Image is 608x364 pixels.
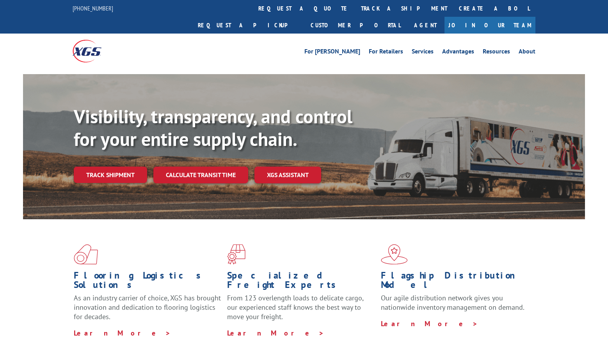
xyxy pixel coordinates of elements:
[74,104,352,151] b: Visibility, transparency, and control for your entire supply chain.
[381,293,524,312] span: Our agile distribution network gives you nationwide inventory management on demand.
[192,17,305,34] a: Request a pickup
[74,293,221,321] span: As an industry carrier of choice, XGS has brought innovation and dedication to flooring logistics...
[153,167,248,183] a: Calculate transit time
[74,167,147,183] a: Track shipment
[519,48,535,57] a: About
[369,48,403,57] a: For Retailers
[381,319,478,328] a: Learn More >
[227,328,324,337] a: Learn More >
[254,167,321,183] a: XGS ASSISTANT
[227,271,375,293] h1: Specialized Freight Experts
[412,48,434,57] a: Services
[305,17,406,34] a: Customer Portal
[73,4,113,12] a: [PHONE_NUMBER]
[227,293,375,328] p: From 123 overlength loads to delicate cargo, our experienced staff knows the best way to move you...
[381,244,408,265] img: xgs-icon-flagship-distribution-model-red
[74,271,221,293] h1: Flooring Logistics Solutions
[74,244,98,265] img: xgs-icon-total-supply-chain-intelligence-red
[406,17,444,34] a: Agent
[227,244,245,265] img: xgs-icon-focused-on-flooring-red
[442,48,474,57] a: Advantages
[304,48,360,57] a: For [PERSON_NAME]
[444,17,535,34] a: Join Our Team
[483,48,510,57] a: Resources
[74,328,171,337] a: Learn More >
[381,271,528,293] h1: Flagship Distribution Model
